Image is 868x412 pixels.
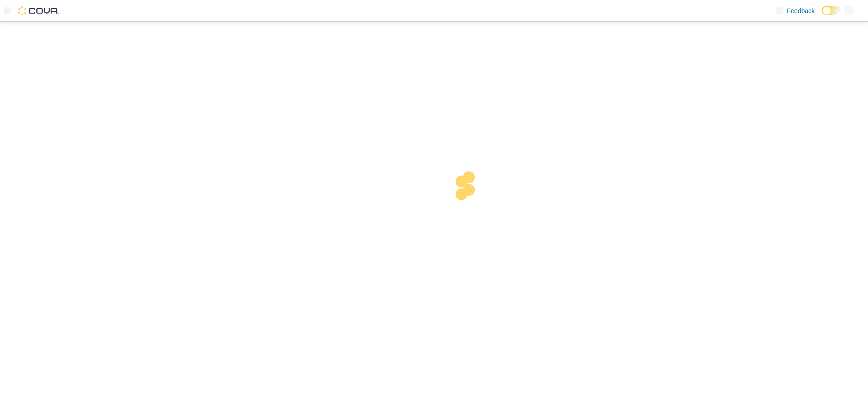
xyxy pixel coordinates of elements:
span: Feedback [787,6,815,15]
span: Dark Mode [822,15,822,16]
img: cova-loader [434,165,502,232]
input: Dark Mode [822,6,841,15]
img: Cova [18,6,59,15]
a: Feedback [773,2,818,20]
